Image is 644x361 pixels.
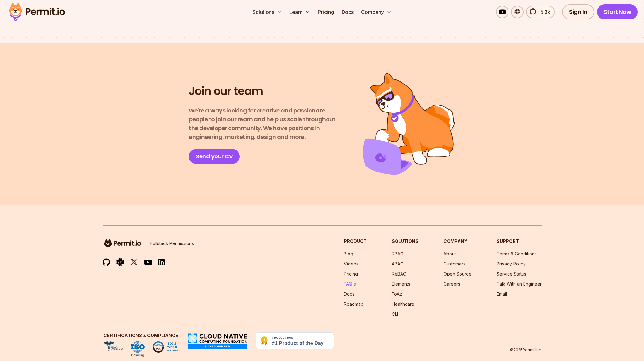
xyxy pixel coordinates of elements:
img: Permit.io - Never build permissions again | Product Hunt [256,332,334,349]
a: Pricing [344,271,358,276]
img: github [103,258,110,266]
a: Docs [339,6,356,18]
p: We're always looking for creative and passionate people to join our team and help us scale throug... [189,106,341,141]
a: Terms & Conditions [497,251,537,256]
a: Docs [344,291,354,297]
a: Open Source [444,271,471,276]
a: Elements [392,281,410,287]
h3: Certifications & Compliance [103,332,179,339]
img: twitter [130,258,138,266]
a: Email [497,291,507,297]
a: Careers [444,281,460,287]
a: Service Status [497,271,526,276]
img: ISO [131,341,145,353]
a: Videos [344,261,359,266]
a: Customers [444,261,466,266]
a: Start Now [597,4,638,19]
h2: Join our team [189,84,263,99]
a: Pricing [315,6,337,18]
img: SOC [152,341,179,353]
span: 5.3k [537,8,550,16]
a: Talk With an Engineer [497,281,542,287]
div: Pending [131,353,144,358]
button: Company [359,6,394,18]
img: slack [116,258,124,266]
img: Permit logo [6,1,68,23]
button: Learn [287,6,313,18]
img: linkedin [158,259,165,266]
a: FoAz [392,291,402,297]
a: Send your CV [189,149,240,164]
p: © 2025 Permit Inc. [510,347,542,353]
img: HIPAA [103,341,123,353]
h3: Company [444,238,471,244]
h3: Solutions [392,238,418,244]
img: youtube [144,259,152,266]
a: Privacy Policy [497,261,526,266]
a: FAQ's [344,281,356,287]
a: Roadmap [344,301,364,307]
p: Fullstack Permissions [150,240,194,247]
a: ReBAC [392,271,406,276]
a: 5.3k [526,6,555,18]
a: About [444,251,456,256]
a: CLI [392,311,398,317]
a: ABAC [392,261,403,266]
button: Solutions [250,6,284,18]
a: Blog [344,251,353,256]
h3: Product [344,238,367,244]
a: RBAC [392,251,403,256]
a: Sign In [562,4,594,19]
a: Healthcare [392,301,414,307]
h3: Support [497,238,542,244]
img: logo [103,238,143,248]
img: Join us [363,73,455,175]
